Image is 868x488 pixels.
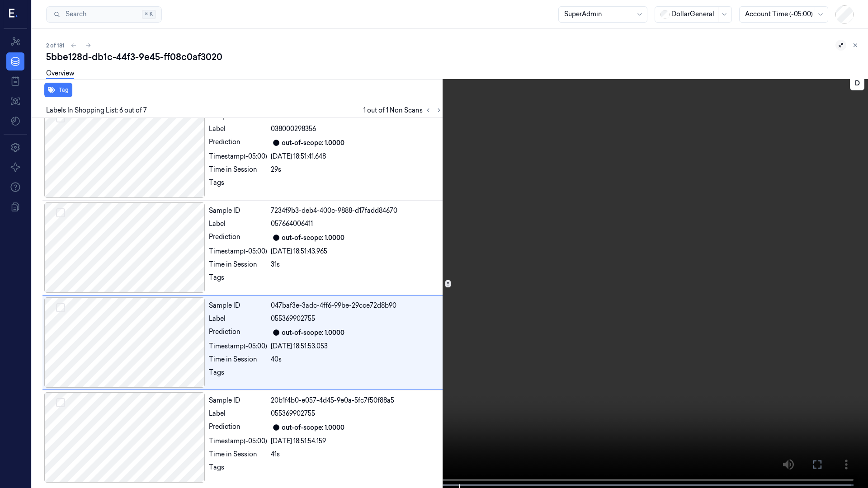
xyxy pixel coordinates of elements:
div: Sample ID [209,301,267,310]
div: Prediction [209,422,267,433]
div: Label [209,124,267,134]
div: Prediction [209,137,267,148]
div: Label [209,314,267,324]
span: 2 of 181 [46,42,65,49]
div: Sample ID [209,206,267,216]
div: Sample ID [209,396,267,405]
div: out-of-scope: 1.0000 [282,233,344,243]
div: Tags [209,178,267,192]
div: 047baf3e-3adc-4ff6-99be-29cce72d8b90 [271,301,443,310]
button: Select row [56,113,65,122]
div: [DATE] 18:51:54.159 [271,436,443,446]
div: out-of-scope: 1.0000 [282,328,344,338]
div: 41s [271,450,443,459]
div: Tags [209,463,267,477]
div: 20b1f4b0-e057-4d45-9e0a-5fc7f50f88a5 [271,396,443,405]
div: 29s [271,165,443,174]
div: Timestamp (-05:00) [209,342,267,351]
div: Prediction [209,232,267,243]
span: 055369902755 [271,314,315,324]
div: Time in Session [209,355,267,364]
span: 038000298356 [271,124,316,134]
button: D [850,76,864,90]
button: Select row [56,208,65,217]
button: Select row [56,303,65,312]
span: 055369902755 [271,409,315,418]
div: Label [209,409,267,418]
div: Tags [209,368,267,382]
div: 31s [271,260,443,269]
div: 5bbe128d-db1c-44f3-9e45-ff08c0af3020 [46,51,861,63]
div: Label [209,219,267,229]
div: [DATE] 18:51:53.053 [271,342,443,351]
div: Time in Session [209,260,267,269]
div: Timestamp (-05:00) [209,152,267,161]
div: Timestamp (-05:00) [209,436,267,446]
a: Overview [46,69,74,79]
button: Select row [56,398,65,407]
span: 057664006411 [271,219,313,229]
span: Labels In Shopping List: 6 out of 7 [46,106,147,115]
div: 40s [271,355,443,364]
span: 1 out of 1 Non Scans [363,105,444,116]
div: [DATE] 18:51:43.965 [271,247,443,256]
button: Tag [44,83,72,97]
div: [DATE] 18:51:41.648 [271,152,443,161]
div: out-of-scope: 1.0000 [282,138,344,148]
div: 7234f9b3-deb4-400c-9888-d17fadd84670 [271,206,443,216]
div: Timestamp (-05:00) [209,247,267,256]
div: Prediction [209,327,267,338]
div: out-of-scope: 1.0000 [282,423,344,432]
div: Tags [209,273,267,287]
span: Search [62,9,86,19]
div: Time in Session [209,450,267,459]
button: Search⌘K [46,6,162,23]
div: Time in Session [209,165,267,174]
